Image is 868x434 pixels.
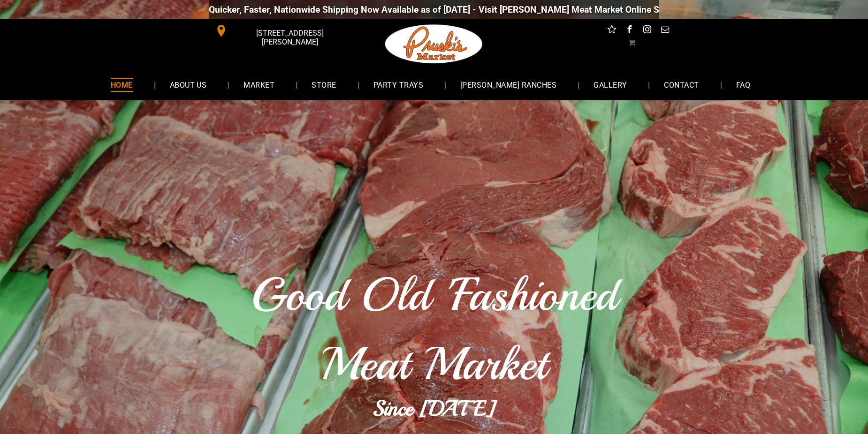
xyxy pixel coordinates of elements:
span: Good Old 'Fashioned Meat Market [251,266,617,393]
a: HOME [97,72,147,97]
a: CONTACT [650,72,713,97]
a: ABOUT US [156,72,221,97]
a: STORE [297,72,350,97]
a: instagram [641,23,654,38]
a: PARTY TRAYS [359,72,437,97]
a: Social network [606,23,618,38]
b: Since [DATE] [373,395,495,422]
a: [STREET_ADDRESS][PERSON_NAME] [209,23,352,38]
span: [STREET_ADDRESS][PERSON_NAME] [229,24,350,51]
a: FAQ [722,72,764,97]
a: GALLERY [579,72,641,97]
a: email [659,23,671,38]
a: facebook [624,23,636,38]
img: Pruski-s+Market+HQ+Logo2-259w.png [383,19,485,69]
a: [PERSON_NAME] RANCHES [446,72,571,97]
a: MARKET [229,72,289,97]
